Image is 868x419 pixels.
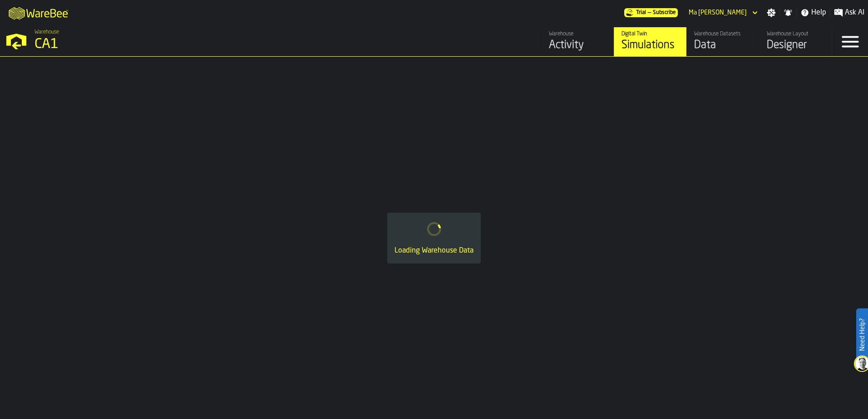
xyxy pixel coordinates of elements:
div: Designer [767,38,824,53]
label: button-toggle-Ask AI [830,7,868,18]
label: button-toggle-Help [797,7,830,18]
div: Data [694,38,752,53]
a: link-to-/wh/i/76e2a128-1b54-4d66-80d4-05ae4c277723/pricing/ [624,8,678,17]
div: Activity [549,38,607,53]
a: link-to-/wh/i/76e2a128-1b54-4d66-80d4-05ae4c277723/simulations [614,27,686,56]
label: button-toggle-Notifications [780,8,796,17]
a: link-to-/wh/i/76e2a128-1b54-4d66-80d4-05ae4c277723/designer [759,27,832,56]
span: Subscribe [653,10,676,16]
div: DropdownMenuValue-Ma Arzelle Nocete [685,7,759,18]
div: Menu Subscription [624,8,678,17]
div: Simulations [621,38,679,53]
span: Ask AI [845,7,864,18]
label: button-toggle-Settings [763,8,779,17]
div: Warehouse Datasets [694,31,752,37]
a: link-to-/wh/i/76e2a128-1b54-4d66-80d4-05ae4c277723/data [686,27,759,56]
span: Trial [636,10,646,16]
span: Warehouse [35,29,59,35]
label: button-toggle-Menu [832,27,868,56]
span: Help [811,7,826,18]
div: CA1 [35,36,280,53]
div: Digital Twin [621,31,679,37]
div: DropdownMenuValue-Ma Arzelle Nocete [689,9,747,16]
div: Warehouse Layout [767,31,824,37]
span: — [648,10,651,16]
div: Warehouse [549,31,607,37]
a: link-to-/wh/i/76e2a128-1b54-4d66-80d4-05ae4c277723/feed/ [541,27,614,56]
div: Loading Warehouse Data [395,245,473,256]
